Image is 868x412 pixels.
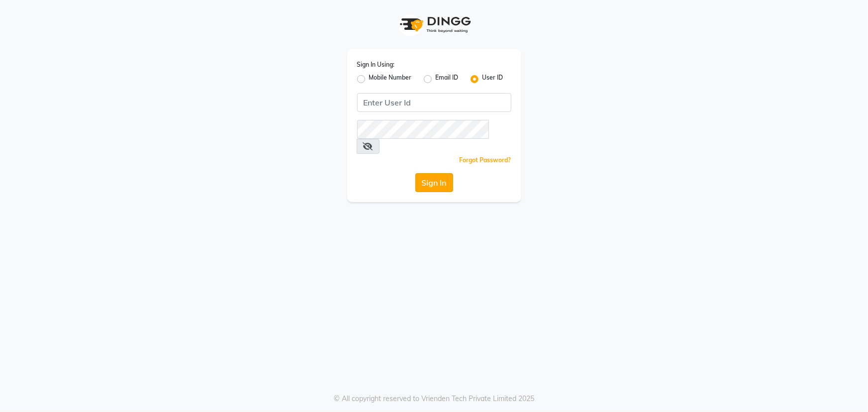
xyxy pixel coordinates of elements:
[460,156,511,164] a: Forgot Password?
[369,73,412,85] label: Mobile Number
[357,93,511,112] input: Username
[357,120,489,139] input: Username
[482,73,503,85] label: User ID
[415,173,453,192] button: Sign In
[436,73,459,85] label: Email ID
[357,60,395,69] label: Sign In Using:
[394,10,474,39] img: logo1.svg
